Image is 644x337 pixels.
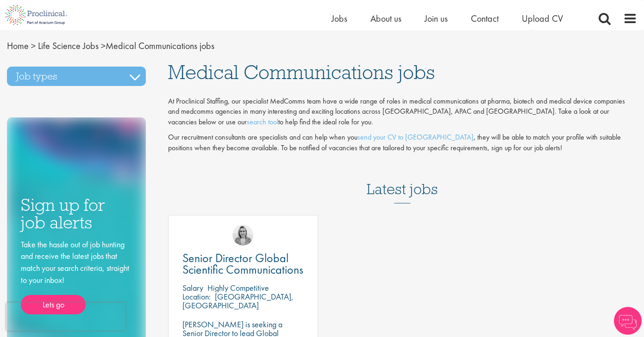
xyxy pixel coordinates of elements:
h3: Sign up for job alerts [21,196,132,232]
span: Salary [182,282,203,293]
img: Merna Hermiz [232,225,253,245]
span: Medical Communications jobs [168,60,435,85]
a: Upload CV [522,12,563,25]
p: At Proclinical Staffing, our specialist MedComms team have a wide range of roles in medical commu... [168,96,637,128]
a: breadcrumb link to Home [7,40,29,52]
img: Chatbot [614,307,642,335]
span: Location: [182,291,211,302]
a: search tool [247,117,278,127]
h3: Job types [7,67,146,86]
iframe: reCAPTCHA [6,303,125,331]
a: Lets go [21,295,86,314]
span: Senior Director Global Scientific Communications [182,250,303,277]
p: Highly Competitive [207,282,269,293]
p: [GEOGRAPHIC_DATA], [GEOGRAPHIC_DATA] [182,291,294,311]
a: Jobs [331,12,347,25]
a: Senior Director Global Scientific Communications [182,252,304,276]
a: Contact [471,12,499,25]
a: send your CV to [GEOGRAPHIC_DATA] [357,132,474,142]
span: Medical Communications jobs [7,40,214,52]
p: Our recruitment consultants are specialists and can help when you , they will be able to match yo... [168,132,637,153]
div: Take the hassle out of job hunting and receive the latest jobs that match your search criteria, s... [21,239,132,315]
span: > [101,40,106,52]
h3: Latest jobs [367,158,438,203]
a: Join us [425,12,448,25]
a: About us [370,12,401,25]
span: > [31,40,36,52]
a: breadcrumb link to Life Science Jobs [38,40,99,52]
